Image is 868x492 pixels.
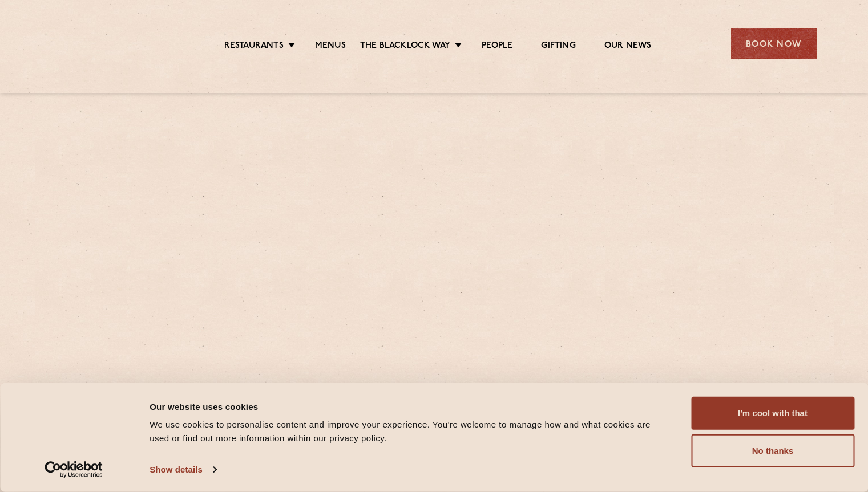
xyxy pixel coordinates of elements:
a: Show details [150,461,216,478]
div: Our website uses cookies [150,400,665,413]
a: Menus [315,40,346,53]
a: Gifting [541,40,575,53]
a: Usercentrics Cookiebot - opens in a new window [24,461,124,478]
a: The Blacklock Way [360,40,450,53]
a: People [482,40,512,53]
img: svg%3E [52,11,151,76]
a: Our News [604,40,652,53]
button: No thanks [691,434,854,467]
div: We use cookies to personalise content and improve your experience. You're welcome to manage how a... [150,418,665,445]
div: Book Now [731,28,817,59]
a: Restaurants [224,40,284,53]
button: I'm cool with that [691,397,854,430]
